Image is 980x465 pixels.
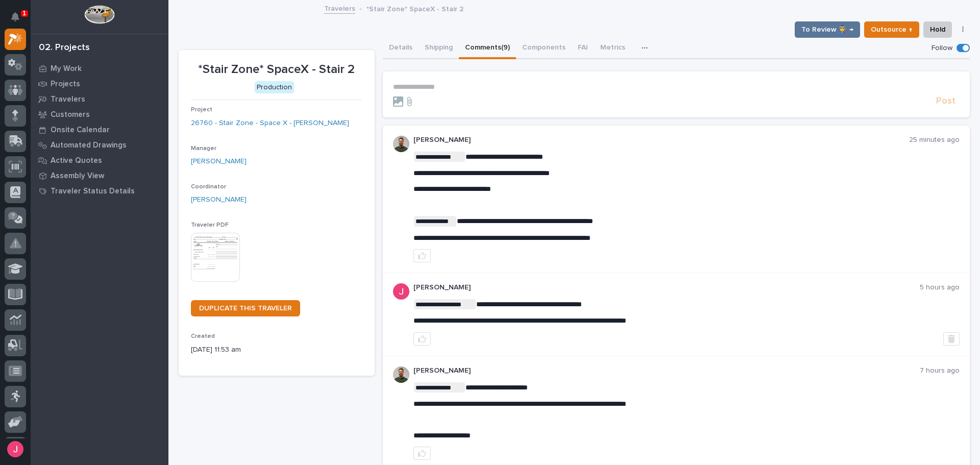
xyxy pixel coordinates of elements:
[51,110,90,119] p: Customers
[871,23,913,36] span: Outsource ↑
[191,333,215,339] span: Created
[191,184,226,190] span: Coordinator
[393,366,409,383] img: AATXAJw4slNr5ea0WduZQVIpKGhdapBAGQ9xVsOeEvl5=s96-c
[393,136,409,152] img: AATXAJw4slNr5ea0WduZQVIpKGhdapBAGQ9xVsOeEvl5=s96-c
[31,76,168,91] a: Projects
[932,44,952,53] p: Follow
[909,136,960,144] p: 25 minutes ago
[413,332,431,346] button: like this post
[795,21,860,38] button: To Review 👨‍🏭 →
[191,300,300,316] a: DUPLICATE THIS TRAVELER
[419,38,459,59] button: Shipping
[191,222,229,228] span: Traveler PDF
[191,107,212,113] span: Project
[5,6,26,28] button: Notifications
[31,122,168,137] a: Onsite Calendar
[51,187,135,196] p: Traveler Status Details
[51,126,110,135] p: Onsite Calendar
[191,156,247,167] a: [PERSON_NAME]
[572,38,594,59] button: FAI
[920,283,960,292] p: 5 hours ago
[191,62,362,77] p: *Stair Zone* SpaceX - Stair 2
[255,81,294,94] div: Production
[324,2,355,14] a: Travelers
[932,95,960,107] button: Post
[923,21,952,38] button: Hold
[801,23,853,36] span: To Review 👨‍🏭 →
[930,23,945,36] span: Hold
[459,38,516,59] button: Comments (9)
[51,172,104,181] p: Assembly View
[199,305,292,312] span: DUPLICATE THIS TRAVELER
[516,38,572,59] button: Components
[5,438,26,460] button: users-avatar
[413,136,910,144] p: [PERSON_NAME]
[31,183,168,199] a: Traveler Status Details
[51,141,127,150] p: Automated Drawings
[413,447,431,460] button: like this post
[31,168,168,183] a: Assembly View
[191,345,362,355] p: [DATE] 11:53 am
[936,95,955,107] span: Post
[393,283,409,300] img: ACg8ocI-SXp0KwvcdjE4ZoRMyLsZRSgZqnEZt9q_hAaElEsh-D-asw=s96-c
[51,95,85,104] p: Travelers
[413,249,431,262] button: like this post
[366,3,463,14] p: *Stair Zone* SpaceX - Stair 2
[191,118,349,129] a: 26760 - Stair Zone - Space X - [PERSON_NAME]
[31,137,168,153] a: Automated Drawings
[413,283,920,292] p: [PERSON_NAME]
[31,153,168,168] a: Active Quotes
[943,332,960,346] button: Delete post
[864,21,919,38] button: Outsource ↑
[13,12,26,29] div: Notifications1
[920,366,960,375] p: 7 hours ago
[191,145,216,152] span: Manager
[51,156,102,165] p: Active Quotes
[594,38,631,59] button: Metrics
[413,366,920,375] p: [PERSON_NAME]
[31,61,168,76] a: My Work
[51,80,80,89] p: Projects
[31,91,168,107] a: Travelers
[383,38,419,59] button: Details
[51,64,82,74] p: My Work
[191,194,247,205] a: [PERSON_NAME]
[22,10,26,17] p: 1
[84,5,114,24] img: Workspace Logo
[31,107,168,122] a: Customers
[39,42,90,54] div: 02. Projects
